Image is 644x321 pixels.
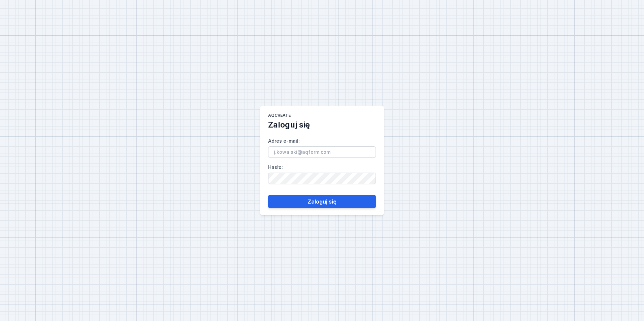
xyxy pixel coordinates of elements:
button: Zaloguj się [268,195,376,208]
h2: Zaloguj się [268,119,310,130]
input: Hasło: [268,173,376,184]
label: Adres e-mail : [268,136,376,158]
h1: AQcreate [268,113,291,119]
input: Adres e-mail: [268,146,376,158]
label: Hasło : [268,162,376,184]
